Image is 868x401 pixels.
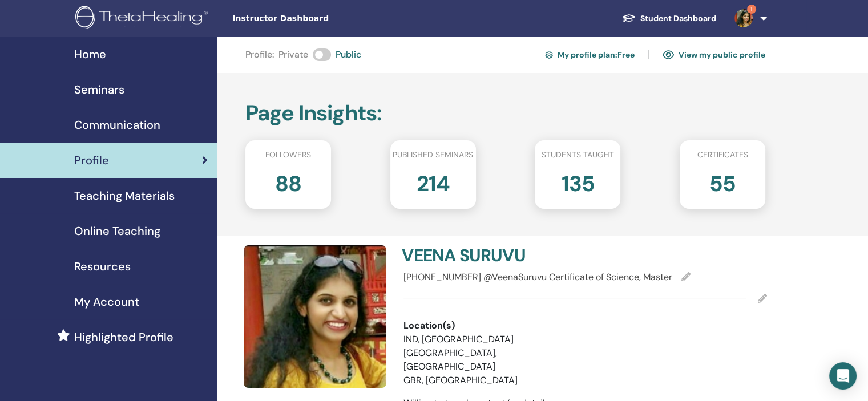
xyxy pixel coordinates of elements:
[245,100,765,127] h2: Page Insights :
[403,374,545,387] li: GBR, [GEOGRAPHIC_DATA]
[74,329,173,346] span: Highlighted Profile
[542,149,614,161] span: Students taught
[663,46,765,64] a: View my public profile
[265,149,311,161] span: Followers
[74,81,124,98] span: Seminars
[75,6,212,31] img: logo.png
[74,116,160,133] span: Communication
[74,152,109,169] span: Profile
[393,149,473,161] span: Published seminars
[622,13,636,23] img: graduation-cap-white.svg
[403,271,672,283] span: [PHONE_NUMBER] @VeenaSuruvu Certificate of Science, Master
[403,333,545,346] li: IND, [GEOGRAPHIC_DATA]
[663,50,674,60] img: eye.svg
[74,258,131,275] span: Resources
[244,245,386,388] img: default.jpg
[74,293,139,310] span: My Account
[417,165,450,197] h2: 214
[275,165,301,197] h2: 88
[734,9,753,27] img: default.jpg
[74,187,175,204] span: Teaching Materials
[403,319,455,333] span: Location(s)
[561,165,594,197] h2: 135
[697,149,748,161] span: Certificates
[545,46,635,64] a: My profile plan:Free
[74,46,106,63] span: Home
[336,48,361,62] span: Public
[613,8,725,29] a: Student Dashboard
[278,48,308,62] span: Private
[403,346,545,374] li: [GEOGRAPHIC_DATA], [GEOGRAPHIC_DATA]
[74,222,160,240] span: Online Teaching
[232,13,403,25] span: Instructor Dashboard
[709,165,736,197] h2: 55
[402,245,578,266] h4: VEENA SURUVU
[829,362,857,390] div: Open Intercom Messenger
[245,48,274,62] span: Profile :
[545,49,553,60] img: cog.svg
[747,5,756,14] span: 1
